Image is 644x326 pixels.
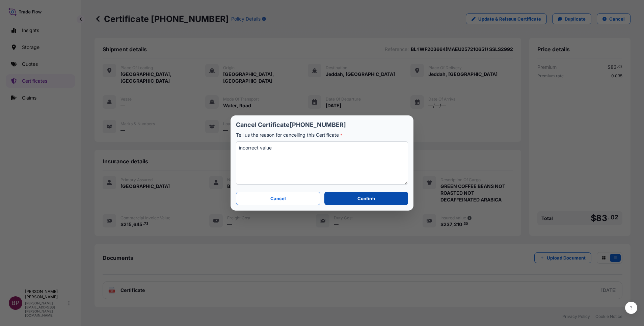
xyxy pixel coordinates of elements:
[324,192,408,205] button: Confirm
[236,192,320,205] button: Cancel
[236,141,408,185] textarea: incorrect value
[236,132,408,139] p: Tell us the reason for cancelling this Certificate
[270,195,286,202] p: Cancel
[357,195,375,202] p: Confirm
[236,121,408,129] p: Cancel Certificate [PHONE_NUMBER]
